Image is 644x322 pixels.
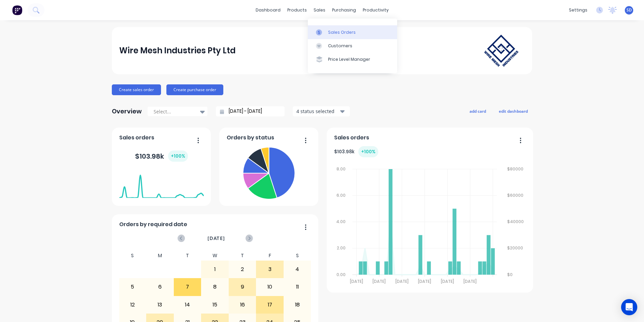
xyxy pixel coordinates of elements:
tspan: $60000 [508,192,524,198]
tspan: $0 [508,272,513,277]
a: dashboard [252,5,284,15]
button: edit dashboard [494,107,532,115]
div: products [284,5,310,15]
div: 4 [284,261,311,278]
div: T [174,251,201,261]
span: SD [626,7,632,13]
div: + 100 % [358,146,378,157]
div: Wire Mesh Industries Pty Ltd [119,44,236,57]
tspan: $80000 [508,166,524,172]
a: Price Level Manager [308,53,397,66]
div: 11 [284,278,311,295]
div: T [229,251,256,261]
tspan: [DATE] [463,278,477,284]
div: Customers [328,43,352,49]
div: Price Level Manager [328,56,370,62]
div: F [256,251,284,261]
div: 9 [229,278,256,295]
tspan: [DATE] [350,278,363,284]
img: Factory [12,5,22,15]
div: 2 [229,261,256,278]
div: 16 [229,296,256,313]
img: Wire Mesh Industries Pty Ltd [478,28,525,73]
tspan: [DATE] [441,278,454,284]
tspan: 4.00 [336,219,346,224]
tspan: 6.00 [336,192,346,198]
div: + 100 % [168,151,188,162]
div: 4 status selected [296,108,339,115]
div: 15 [201,296,228,313]
tspan: $40000 [508,219,524,224]
button: Create sales order [112,84,161,95]
div: 7 [174,278,201,295]
a: Sales Orders [308,25,397,39]
div: purchasing [329,5,359,15]
button: 4 status selected [293,106,350,116]
div: 3 [256,261,283,278]
div: S [119,251,147,261]
div: 6 [147,278,173,295]
tspan: $20000 [508,245,523,251]
div: 1 [201,261,228,278]
tspan: 2.00 [337,245,346,251]
div: $ 103.98k [334,146,378,157]
div: sales [310,5,329,15]
div: 18 [284,296,311,313]
div: $ 103.98k [135,151,188,162]
div: 13 [147,296,173,313]
div: settings [566,5,591,15]
tspan: [DATE] [373,278,386,284]
a: Customers [308,39,397,53]
div: productivity [359,5,392,15]
div: 5 [119,278,146,295]
button: add card [465,107,490,115]
div: Sales Orders [328,29,356,35]
div: 12 [119,296,146,313]
span: Orders by status [227,134,274,142]
div: M [146,251,174,261]
div: 14 [174,296,201,313]
div: Overview [112,105,142,118]
tspan: [DATE] [395,278,409,284]
div: W [201,251,229,261]
div: 10 [256,278,283,295]
button: Create purchase order [166,84,223,95]
span: Sales orders [119,134,154,142]
tspan: 8.00 [336,166,346,172]
div: 17 [256,296,283,313]
div: Open Intercom Messenger [621,299,637,315]
tspan: [DATE] [418,278,431,284]
div: S [284,251,311,261]
tspan: 0.00 [336,272,346,277]
span: [DATE] [207,235,225,242]
div: 8 [201,278,228,295]
span: Sales orders [334,134,369,142]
